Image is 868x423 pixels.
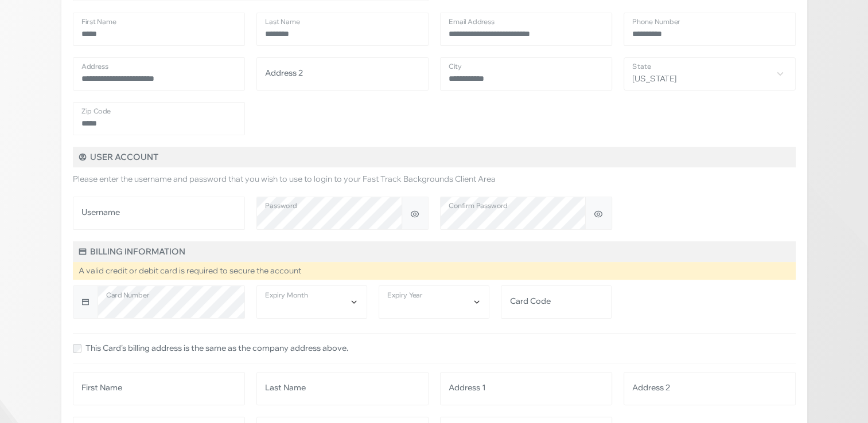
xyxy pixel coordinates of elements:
[73,147,796,167] h5: User Account
[624,58,795,89] span: Florida
[73,262,796,280] div: A valid credit or debit card is required to secure the account
[73,173,796,185] p: Please enter the username and password that you wish to use to login to your Fast Track Backgroun...
[624,57,796,91] span: Florida
[85,342,348,354] label: This Card's billing address is the same as the company address above.
[73,241,796,262] h5: Billing Information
